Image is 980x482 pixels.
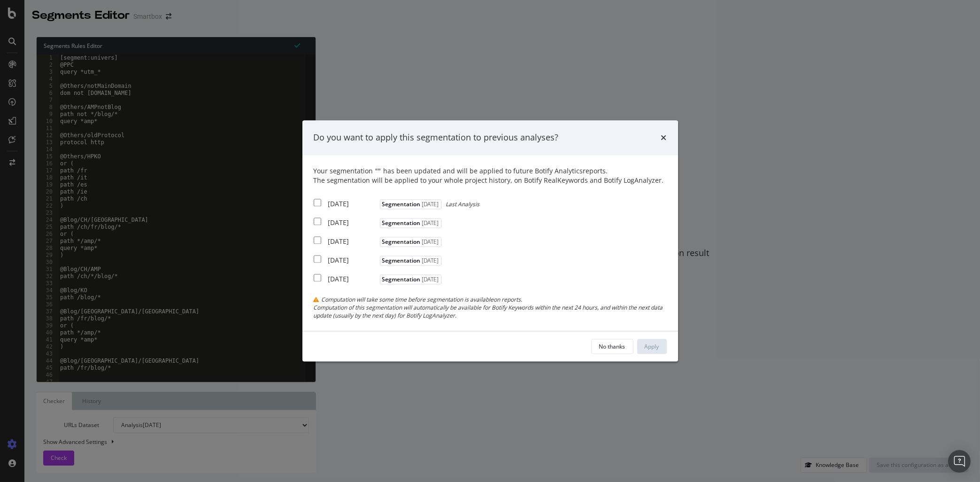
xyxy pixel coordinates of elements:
[380,274,441,284] span: Segmentation
[380,256,441,265] span: Segmentation
[637,339,667,354] button: Apply
[328,256,378,265] div: [DATE]
[328,199,378,209] div: [DATE]
[322,295,523,303] span: Computation will take some time before segmentation is available on reports.
[302,120,678,361] div: modal
[380,199,441,209] span: Segmentation
[380,218,441,228] span: Segmentation
[645,342,659,350] div: Apply
[376,166,381,175] span: " "
[380,237,441,247] span: Segmentation
[328,274,378,284] div: [DATE]
[314,176,667,185] div: The segmentation will be applied to your whole project history, on Botify RealKeywords and Botify...
[421,219,439,227] span: [DATE]
[421,257,439,264] span: [DATE]
[328,237,378,246] div: [DATE]
[591,339,633,354] button: No thanks
[421,275,439,283] span: [DATE]
[421,238,439,246] span: [DATE]
[446,200,480,208] span: Last Analysis
[421,200,439,208] span: [DATE]
[314,166,667,185] div: Your segmentation has been updated and will be applied to future Botify Analytics reports.
[661,132,667,144] div: times
[314,132,559,144] div: Do you want to apply this segmentation to previous analyses?
[948,450,971,473] div: Open Intercom Messenger
[599,342,625,350] div: No thanks
[314,303,667,319] div: Computation of this segmentation will automatically be available for Botify Keywords within the n...
[328,218,378,227] div: [DATE]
